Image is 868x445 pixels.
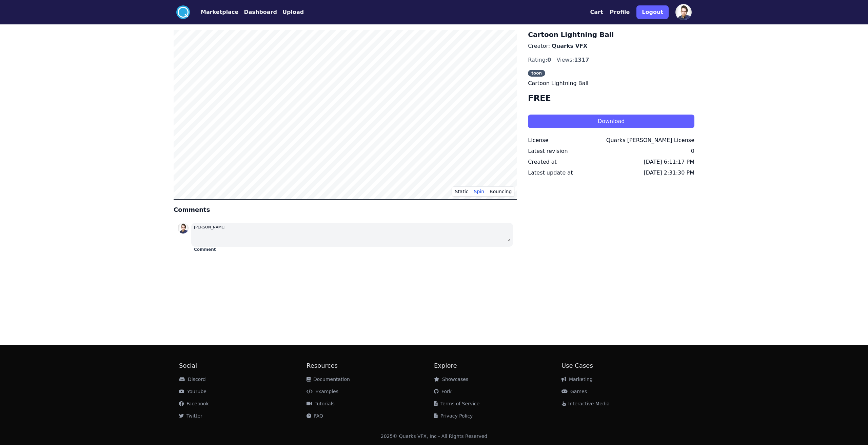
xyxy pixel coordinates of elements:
[691,147,694,155] div: 0
[434,401,479,406] a: Terms of Service
[244,8,277,16] button: Dashboard
[307,361,434,370] h2: Resources
[194,247,216,252] button: Comment
[179,413,202,419] a: Twitter
[307,377,350,382] a: Documentation
[194,225,225,229] small: [PERSON_NAME]
[675,4,692,20] img: profile
[178,223,189,234] img: profile
[561,401,610,406] a: Interactive Media
[610,8,630,16] button: Profile
[528,158,556,166] div: Created at
[307,389,338,394] a: Examples
[528,79,694,87] p: Cartoon Lightning Ball
[574,57,589,63] span: 1317
[179,361,307,370] h2: Social
[644,169,694,177] div: [DATE] 2:31:30 PM
[201,8,238,16] button: Marketplace
[434,361,561,370] h2: Explore
[556,56,589,64] div: Views:
[179,389,206,394] a: YouTube
[238,8,277,16] a: Dashboard
[561,389,587,394] a: Games
[452,186,471,197] button: Static
[307,413,323,419] a: FAQ
[528,30,694,39] h3: Cartoon Lightning Ball
[606,136,694,144] div: Quarks [PERSON_NAME] License
[174,205,517,215] h4: Comments
[636,3,669,22] a: Logout
[528,147,568,155] div: Latest revision
[590,8,603,16] button: Cart
[644,158,694,166] div: [DATE] 6:11:17 PM
[547,57,551,63] span: 0
[434,389,452,394] a: Fork
[179,401,209,406] a: Facebook
[487,186,514,197] button: Bouncing
[471,186,487,197] button: Spin
[528,93,694,104] h4: FREE
[636,5,669,19] button: Logout
[561,361,689,370] h2: Use Cases
[179,377,206,382] a: Discord
[528,115,694,128] button: Download
[381,433,488,440] div: 2025 © Quarks VFX, Inc - All Rights Reserved
[190,8,238,16] a: Marketplace
[528,136,548,144] div: License
[434,377,468,382] a: Showcases
[528,56,551,64] div: Rating:
[282,8,304,16] button: Upload
[307,401,335,406] a: Tutorials
[552,43,587,49] a: Quarks VFX
[277,8,304,16] a: Upload
[528,70,545,77] span: toon
[434,413,473,419] a: Privacy Policy
[561,377,593,382] a: Marketing
[528,169,573,177] div: Latest update at
[528,42,694,50] p: Creator:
